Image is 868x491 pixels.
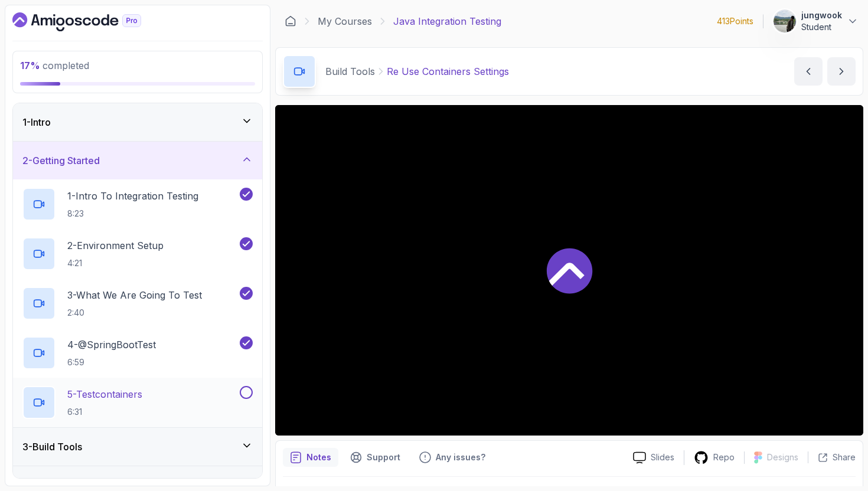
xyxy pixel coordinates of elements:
p: Any issues? [436,451,485,463]
p: 1 - Intro To Integration Testing [67,189,198,203]
button: 2-Getting Started [13,142,262,179]
p: Java Integration Testing [393,14,501,28]
p: jungwook [801,9,842,21]
p: 2:40 [67,307,202,319]
button: user profile imagejungwookStudent [773,9,859,33]
h3: 1 - Intro [22,115,51,129]
p: Build Tools [325,64,375,78]
a: Dashboard [285,15,296,27]
button: next content [827,57,856,86]
button: 3-Build Tools [13,428,262,466]
button: Share [808,451,856,463]
button: 1-Intro [13,103,262,141]
p: Notes [306,451,331,463]
button: 2-Environment Setup4:21 [22,237,253,270]
p: Share [833,451,856,463]
p: 4 - @SpringBootTest [67,338,156,352]
a: My Courses [318,14,372,28]
span: 17 % [20,60,40,71]
p: Support [367,451,400,463]
p: 8:23 [67,208,198,220]
a: Dashboard [12,12,168,31]
button: 4-@SpringBootTest6:59 [22,336,253,369]
button: notes button [283,448,338,467]
button: previous content [794,57,823,86]
h3: 2 - Getting Started [22,153,100,168]
img: user profile image [774,10,796,32]
h3: 3 - Build Tools [22,440,82,454]
button: 3-What We Are Going To Test2:40 [22,287,253,320]
p: 2 - Environment Setup [67,238,164,253]
p: Slides [651,451,674,463]
span: completed [20,60,89,71]
p: 5 - Testcontainers [67,387,142,401]
p: Designs [767,451,798,463]
a: Repo [684,450,744,465]
a: Slides [624,451,684,464]
button: 5-Testcontainers6:31 [22,386,253,419]
button: Feedback button [412,448,492,467]
p: 6:59 [67,356,156,368]
button: 1-Intro To Integration Testing8:23 [22,188,253,221]
p: 3 - What We Are Going To Test [67,288,202,302]
p: Re Use Containers Settings [387,64,509,78]
p: 413 Points [717,15,753,27]
p: Student [801,21,842,33]
button: Support button [343,448,407,467]
p: Repo [713,451,735,463]
p: 6:31 [67,406,142,418]
p: 4:21 [67,257,164,269]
